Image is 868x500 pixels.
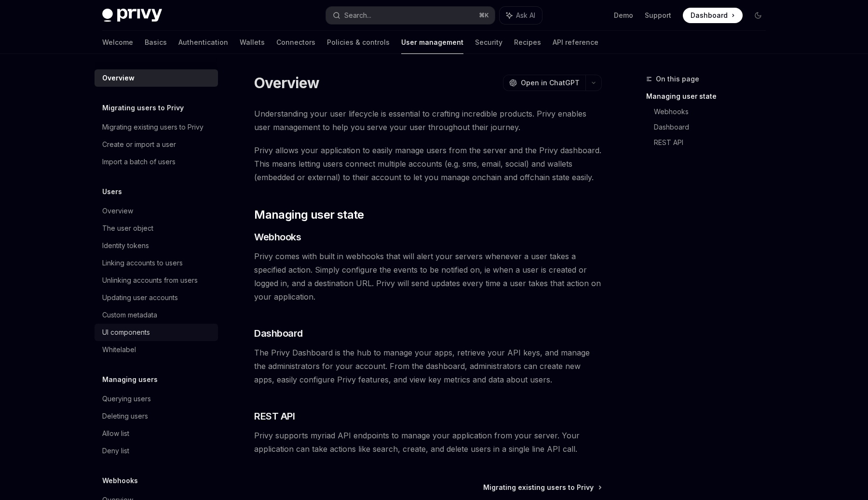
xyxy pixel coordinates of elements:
[656,73,699,85] span: On this page
[102,344,136,355] div: Whitelabel
[254,429,602,456] span: Privy supports myriad API endpoints to manage your application from your server. Your application...
[102,9,162,22] img: dark logo
[102,374,158,385] h5: Managing users
[521,78,580,88] span: Open in ChatGPT
[102,309,157,321] div: Custom metadata
[95,136,218,153] a: Create or import a user
[145,31,167,54] a: Basics
[102,428,129,439] div: Allow list
[683,8,743,23] a: Dashboard
[95,324,218,341] a: UI components
[102,475,138,487] h5: Webhooks
[95,272,218,289] a: Unlinking accounts from users
[95,425,218,442] a: Allow list
[102,410,148,422] div: Deleting users
[102,292,178,303] div: Updating user accounts
[327,31,390,54] a: Policies & controls
[254,250,602,303] span: Privy comes with built in webhooks that will alert your servers whenever a user takes a specified...
[654,104,773,119] a: Webhooks
[254,327,303,340] span: Dashboard
[95,254,218,272] a: Linking accounts to users
[178,31,228,54] a: Authentication
[503,75,585,91] button: Open in ChatGPT
[326,7,495,24] button: Search...⌘K
[691,11,728,20] span: Dashboard
[95,289,218,306] a: Updating user accounts
[645,11,671,20] a: Support
[95,69,218,87] a: Overview
[95,220,218,237] a: The user object
[646,89,773,104] a: Managing user state
[95,153,218,171] a: Import a batch of users
[95,390,218,408] a: Querying users
[102,257,183,269] div: Linking accounts to users
[654,119,773,135] a: Dashboard
[102,445,129,457] div: Deny list
[102,240,149,251] div: Identity tokens
[95,442,218,460] a: Deny list
[95,306,218,324] a: Custom metadata
[276,31,315,54] a: Connectors
[95,118,218,136] a: Migrating existing users to Privy
[102,205,133,217] div: Overview
[614,11,633,20] a: Demo
[401,31,463,54] a: User management
[654,135,773,150] a: REST API
[475,31,502,54] a: Security
[254,74,319,92] h1: Overview
[344,10,371,21] div: Search...
[95,202,218,220] a: Overview
[102,275,198,286] div: Unlinking accounts from users
[95,408,218,425] a: Deleting users
[254,107,602,134] span: Understanding your user lifecycle is essential to crafting incredible products. Privy enables use...
[102,156,176,168] div: Import a batch of users
[479,12,489,19] span: ⌘ K
[102,72,135,84] div: Overview
[514,31,541,54] a: Recipes
[254,230,301,244] span: Webhooks
[500,7,542,24] button: Ask AI
[483,483,601,492] a: Migrating existing users to Privy
[95,237,218,254] a: Identity tokens
[254,346,602,386] span: The Privy Dashboard is the hub to manage your apps, retrieve your API keys, and manage the admini...
[102,327,150,338] div: UI components
[483,483,594,492] span: Migrating existing users to Privy
[102,31,133,54] a: Welcome
[240,31,265,54] a: Wallets
[95,341,218,358] a: Whitelabel
[102,121,203,133] div: Migrating existing users to Privy
[102,186,122,197] h5: Users
[750,8,766,23] button: Toggle dark mode
[102,139,176,150] div: Create or import a user
[102,102,184,114] h5: Migrating users to Privy
[516,11,535,20] span: Ask AI
[553,31,598,54] a: API reference
[254,144,602,184] span: Privy allows your application to easily manage users from the server and the Privy dashboard. Thi...
[254,409,295,423] span: REST API
[102,223,153,234] div: The user object
[102,393,151,405] div: Querying users
[254,207,364,223] span: Managing user state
